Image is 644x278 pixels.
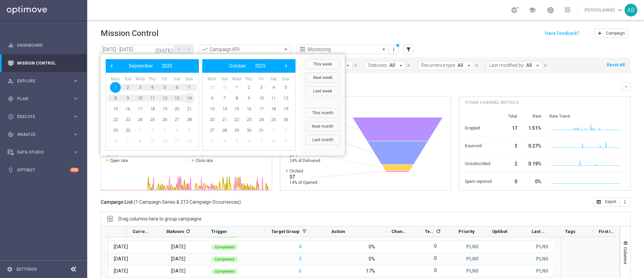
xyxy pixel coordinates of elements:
[171,76,183,82] th: weekday
[625,4,637,16] div: AB
[289,180,317,185] span: 14% of Opened
[366,268,375,274] div: 17%
[331,229,345,234] span: Action
[147,125,158,136] span: 2
[17,132,72,136] span: Analyze
[17,36,79,54] a: Dashboard
[8,114,72,120] div: Execute
[158,76,171,82] th: weekday
[72,149,79,155] i: keyboard_arrow_right
[244,82,254,93] span: 2
[353,63,358,68] i: close
[147,136,158,147] span: 9
[486,61,542,70] button: Last modified by: All arrow_drop_down
[110,158,128,163] span: Open rate
[17,54,79,72] a: Mission Control
[107,62,116,70] span: ‹
[7,150,79,155] div: Data Studio keyboard_arrow_right
[421,63,456,68] span: Recurrence type:
[425,229,435,234] span: Templates
[369,244,375,250] div: 0%
[109,76,122,82] th: weekday
[8,78,72,84] div: Explore
[525,158,541,168] div: 0.19%
[231,114,242,125] span: 22
[536,256,548,262] p: PLN0
[435,228,441,235] span: Calculate column
[231,82,242,93] span: 1
[391,229,408,234] span: Channel
[298,243,302,251] button: 4
[184,136,195,147] span: 12
[532,229,548,234] span: Last Modified By
[500,175,517,186] div: 0
[174,45,184,54] button: arrow_back
[7,96,79,102] div: gps_fixed Plan keyboard_arrow_right
[135,93,145,104] span: 10
[458,63,463,68] span: All
[606,61,625,69] button: Reset All
[122,136,133,147] span: 7
[218,76,231,82] th: weekday
[135,114,145,125] span: 24
[201,46,208,53] i: trending_up
[465,122,492,133] div: Dropped
[147,82,158,93] span: 4
[72,95,79,102] i: keyboard_arrow_right
[369,256,375,262] div: 0%
[545,31,580,36] input: Have Feedback?
[256,82,267,93] span: 3
[8,131,14,137] i: track_changes
[72,78,79,84] i: keyboard_arrow_right
[593,197,620,207] button: open_in_browser Export
[623,247,628,264] span: Columns
[239,199,241,205] span: )
[306,73,340,83] button: Next week
[525,122,541,133] div: 1.51%
[297,45,389,54] ng-select: Monitoring
[135,125,145,136] span: 1
[110,114,121,125] span: 22
[8,96,14,102] i: gps_fixed
[155,46,173,52] i: [DATE]
[184,104,195,114] span: 21
[243,76,255,82] th: weekday
[166,229,184,234] span: Statuses
[298,255,302,263] button: 3
[7,78,79,84] div: person_search Explore keyboard_arrow_right
[542,62,548,69] button: close
[7,266,13,272] i: settings
[154,45,174,55] button: [DATE]
[536,244,548,250] p: PLN0
[7,167,79,173] div: lightbulb Optibot +10
[289,174,317,180] span: 37
[215,245,234,249] span: Completed
[466,256,478,262] p: PLN0
[620,197,631,207] button: more_vert
[500,158,517,168] div: 2
[211,256,238,262] colored-tag: Completed
[7,43,79,48] div: equalizer Dashboard
[268,104,279,114] span: 18
[207,82,217,93] span: 29
[72,113,79,120] i: keyboard_arrow_right
[465,140,492,151] div: Bounced
[244,136,254,147] span: 6
[7,132,79,137] button: track_changes Analyze keyboard_arrow_right
[219,82,230,93] span: 30
[7,61,79,66] button: Mission Control
[271,229,300,234] span: Target Group
[17,115,72,119] span: Execute
[171,244,185,250] div: Thursday
[185,229,191,234] i: refresh
[543,63,548,68] i: close
[390,45,397,53] button: more_vert
[280,82,291,93] span: 5
[465,100,519,106] h4: Other channel metrics
[16,267,37,271] a: Settings
[107,62,194,70] bs-datepicker-navigation-view: ​ ​ ​
[244,125,254,136] span: 30
[465,175,492,186] div: Spam reported
[389,63,395,68] span: All
[219,125,230,136] span: 28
